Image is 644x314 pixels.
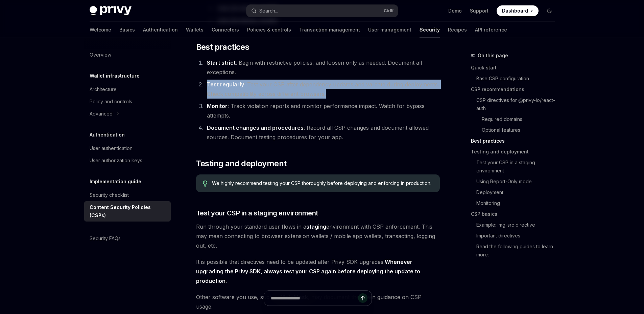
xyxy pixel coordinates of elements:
a: Deployment [471,187,560,198]
strong: Start strict [207,59,236,66]
a: Transaction management [299,22,360,38]
a: Content Security Policies (CSPs) [84,201,171,222]
span: We highly recommend testing your CSP thoroughly before deploying and enforcing in production. [212,180,433,187]
div: User authentication [90,144,133,152]
div: Content Security Policies (CSPs) [90,203,167,219]
li: : Record all CSP changes and document allowed sources. Document testing procedures for your app. [205,123,440,142]
span: Test your CSP in a staging environment [196,208,318,218]
button: Open search [246,5,398,17]
div: Architecture [90,85,117,93]
strong: staging [306,223,326,230]
a: Architecture [84,83,171,96]
a: User authorization keys [84,154,171,167]
a: API reference [475,22,507,38]
a: Policies & controls [247,22,291,38]
span: Testing and deployment [196,158,287,169]
li: : Begin with restrictive policies, and loosen only as needed. Document all exceptions. [205,58,440,77]
h5: Implementation guide [90,177,141,186]
button: Toggle Advanced section [84,108,171,120]
h5: Authentication [90,131,125,139]
a: Security checklist [84,189,171,201]
strong: Test regularly [207,81,244,88]
a: Welcome [90,22,111,38]
span: Best practices [196,42,249,53]
li: : Test your CSP after dependency updates and validate during deployments. Check compatibility acr... [205,80,440,99]
h5: Wallet infrastructure [90,72,140,80]
div: Security checklist [90,191,129,199]
a: Testing and deployment [471,146,560,157]
a: Required domains [471,114,560,125]
span: Run through your standard user flows in a environment with CSP enforcement. This may mean connect... [196,222,440,250]
a: CSP basics [471,209,560,219]
a: User authentication [84,142,171,154]
a: Recipes [448,22,467,38]
span: It is possible that directives need to be updated after Privy SDK upgrades. [196,257,440,286]
strong: Monitor [207,103,228,109]
a: Authentication [143,22,178,38]
a: CSP directives for @privy-io/react-auth [471,95,560,114]
svg: Tip [203,181,208,187]
a: Using Report-Only mode [471,176,560,187]
div: Overview [90,51,111,59]
a: CSP recommendations [471,84,560,95]
input: Ask a question... [271,291,358,306]
li: : Track violation reports and monitor performance impact. Watch for bypass attempts. [205,101,440,120]
a: Connectors [212,22,239,38]
a: Overview [84,49,171,61]
a: Security [420,22,440,38]
div: Advanced [90,110,113,118]
button: Send message [358,293,367,303]
a: Support [470,7,488,14]
strong: Whenever upgrading the Privy SDK, always test your CSP again before deploying the update to produ... [196,258,420,284]
a: Example: img-src directive [471,219,560,230]
span: Dashboard [502,7,528,14]
a: Test your CSP in a staging environment [471,157,560,176]
span: On this page [478,51,508,60]
span: Ctrl K [384,8,394,14]
div: Policy and controls [90,98,132,106]
a: User management [368,22,411,38]
a: Basics [119,22,135,38]
a: Quick start [471,62,560,73]
a: Monitoring [471,198,560,209]
a: Important directives [471,230,560,241]
a: Security FAQs [84,232,171,245]
a: Policy and controls [84,96,171,108]
a: Base CSP configuration [471,73,560,84]
a: Wallets [186,22,204,38]
img: dark logo [90,6,132,16]
strong: Document changes and procedures [207,124,304,131]
a: Read the following guides to learn more: [471,241,560,260]
div: Security FAQs [90,234,121,243]
div: Search... [259,7,278,15]
div: User authorization keys [90,156,142,165]
button: Toggle dark mode [544,5,555,16]
a: Dashboard [497,5,539,16]
a: Demo [448,7,462,14]
a: Best practices [471,135,560,146]
a: Optional features [471,125,560,135]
